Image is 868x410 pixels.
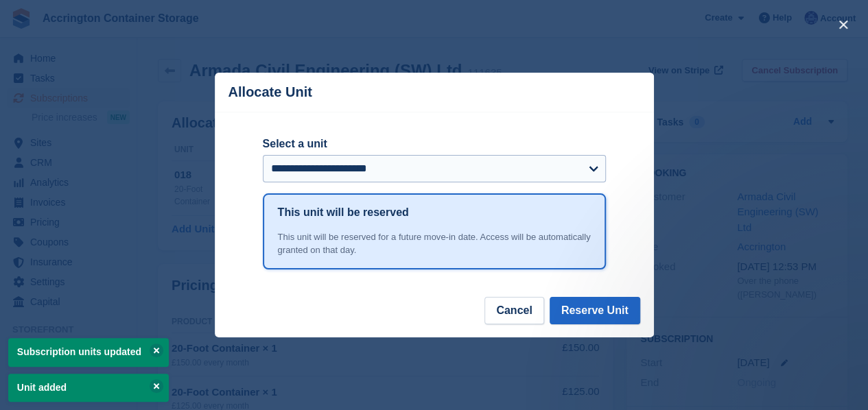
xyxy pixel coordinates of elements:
[484,297,543,324] button: Cancel
[550,297,640,324] button: Reserve Unit
[8,338,169,366] p: Subscription units updated
[278,230,591,257] div: This unit will be reserved for a future move-in date. Access will be automatically granted on tha...
[278,204,409,221] h1: This unit will be reserved
[228,84,312,100] p: Allocate Unit
[8,374,169,402] p: Unit added
[263,136,606,152] label: Select a unit
[832,14,854,36] button: close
